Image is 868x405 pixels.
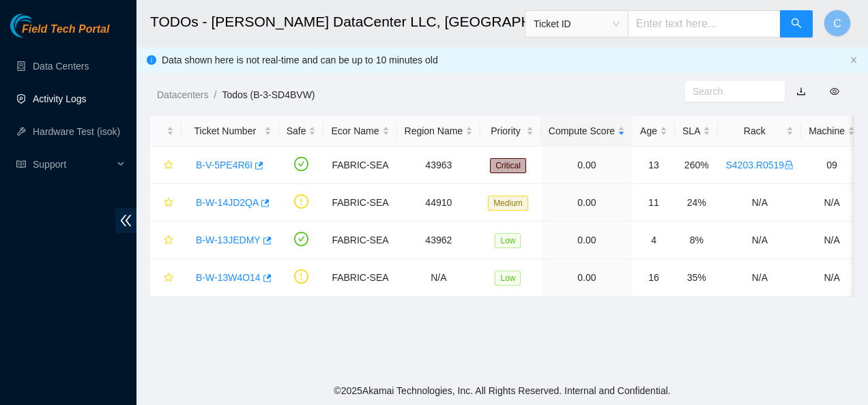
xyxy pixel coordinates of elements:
span: Critical [490,158,526,173]
td: N/A [397,259,481,297]
span: search [791,18,802,31]
a: B-W-13JEDMY [196,235,261,245]
td: 4 [633,222,675,259]
button: search [780,10,813,37]
span: Field Tech Portal [22,23,109,36]
td: 260% [675,147,718,184]
td: N/A [801,259,863,297]
td: 8% [675,222,718,259]
a: Akamai TechnologiesField Tech Portal [10,25,109,42]
button: star [158,154,174,176]
td: 24% [675,184,718,222]
button: close [850,56,858,65]
a: B-W-13W4O14 [196,272,261,283]
td: 09 [801,147,863,184]
span: star [164,273,173,284]
a: Data Centers [33,61,89,72]
a: download [796,86,806,97]
a: Todos (B-3-SD4BVW) [222,89,315,100]
span: Ticket ID [534,14,620,34]
button: C [824,10,851,37]
input: Search [693,84,766,99]
span: Low [495,271,521,286]
td: N/A [801,184,863,222]
a: Hardware Test (isok) [33,126,120,137]
span: double-left [115,208,136,233]
td: 0.00 [541,259,633,297]
td: FABRIC-SEA [323,184,396,222]
span: C [833,15,841,32]
td: N/A [718,184,801,222]
td: FABRIC-SEA [323,259,396,297]
img: Akamai Technologies [10,14,69,37]
td: 0.00 [541,222,633,259]
a: S4203.R0519lock [725,160,794,170]
td: 35% [675,259,718,297]
input: Enter text here... [628,10,781,37]
span: close [850,56,858,64]
a: Activity Logs [33,93,87,104]
td: 0.00 [541,184,633,222]
span: check-circle [294,232,308,246]
span: Medium [488,196,528,211]
footer: © 2025 Akamai Technologies, Inc. All Rights Reserved. Internal and Confidential. [136,376,868,405]
button: star [158,267,174,288]
td: FABRIC-SEA [323,222,396,259]
td: 43963 [397,147,481,184]
button: download [786,80,816,102]
td: N/A [718,222,801,259]
span: check-circle [294,157,308,171]
td: 0.00 [541,147,633,184]
span: Support [33,151,113,178]
button: star [158,192,174,213]
span: Low [495,233,521,248]
a: Datacenters [157,89,208,100]
a: B-W-14JD2QA [196,197,259,208]
td: 16 [633,259,675,297]
td: 13 [633,147,675,184]
span: star [164,235,173,246]
span: star [164,198,173,209]
span: eye [830,87,839,96]
span: star [164,160,173,171]
td: N/A [718,259,801,297]
span: read [16,160,26,169]
td: 11 [633,184,675,222]
a: B-V-5PE4R6I [196,160,252,170]
span: exclamation-circle [294,269,308,284]
td: N/A [801,222,863,259]
span: exclamation-circle [294,194,308,209]
button: star [158,229,174,251]
span: / [214,89,216,100]
span: lock [784,160,794,170]
td: 44910 [397,184,481,222]
td: FABRIC-SEA [323,147,396,184]
td: 43962 [397,222,481,259]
